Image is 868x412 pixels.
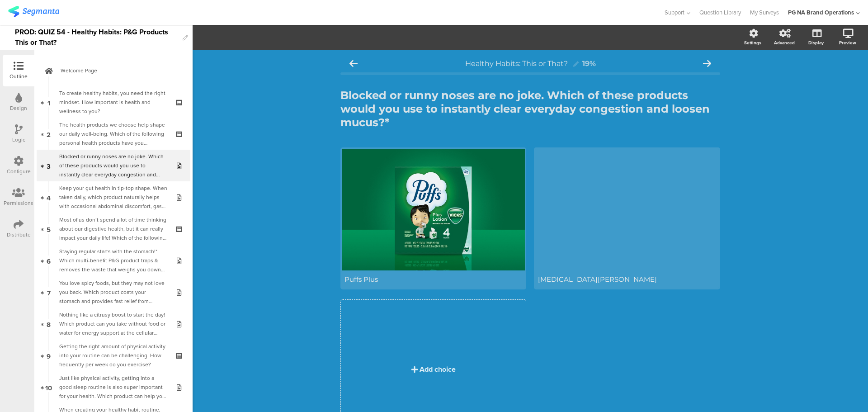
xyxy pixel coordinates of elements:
[15,25,178,50] div: PROD: QUIZ 54 - Healthy Habits: P&G Products This or That?
[59,279,167,306] div: You love spicy foods, but they may not love you back. Which product coats your stomach and provid...
[7,167,31,175] div: Configure
[582,59,596,68] div: 19%
[465,59,568,68] span: Healthy Habits: This or That?
[37,55,190,86] a: Welcome Page
[37,213,190,245] a: 5 Most of us don’t spend a lot of time thinking about our digestive health, but it can really imp...
[59,310,167,337] div: Nothing like a citrusy boost to start the day! Which product can you take without food or water f...
[37,308,190,340] a: 8 Nothing like a citrusy boost to start the day! Which product can you take without food or water...
[59,89,167,116] div: To create healthy habits, you need the right mindset. How important is health and wellness to you?
[344,275,522,284] div: Puffs Plus
[37,118,190,150] a: 2 The health products we choose help shape our daily well-being. Which of the following personal ...
[9,72,28,81] div: Outline
[47,129,51,139] span: 2
[47,287,51,297] span: 7
[59,247,167,274] div: Staying regular starts with the stomach!* Which multi-benefit P&G product traps & removes the was...
[420,364,456,374] div: Add choice
[12,136,25,144] div: Logic
[59,152,167,179] div: Blocked or runny noses are no joke. Which of these products would you use to instantly clear ever...
[37,371,190,403] a: 10 Just like physical activity, getting into a good sleep routine is also super important for you...
[45,382,52,392] span: 10
[47,256,51,265] span: 6
[61,66,176,75] span: Welcome Page
[808,39,824,46] div: Display
[47,192,51,202] span: 4
[47,224,51,234] span: 5
[37,86,190,118] a: 1 To create healthy habits, you need the right mindset. How important is health and wellness to you?
[7,231,31,239] div: Distribute
[47,319,51,329] span: 8
[59,374,167,401] div: Just like physical activity, getting into a good sleep routine is also super important for your h...
[59,215,167,242] div: Most of us don’t spend a lot of time thinking about our digestive health, but it can really impac...
[839,39,856,46] div: Preview
[37,181,190,213] a: 4 Keep your gut health in tip-top shape. When taken daily, which product naturally helps with occ...
[59,184,167,211] div: Keep your gut health in tip-top shape. When taken daily, which product naturally helps with occas...
[538,275,716,284] div: [MEDICAL_DATA][PERSON_NAME]
[788,8,854,17] div: PG NA Brand Operations
[37,150,190,181] a: 3 Blocked or runny noses are no joke. Which of these products would you use to instantly clear ev...
[8,6,59,17] img: segmanta logo
[37,340,190,371] a: 9 Getting the right amount of physical activity into your routine can be challenging. How frequen...
[47,161,51,170] span: 3
[4,199,33,207] div: Permissions
[47,350,51,360] span: 9
[37,245,190,276] a: 6 Staying regular starts with the stomach!* Which multi-benefit P&G product traps & removes the w...
[47,97,50,107] span: 1
[59,342,167,369] div: Getting the right amount of physical activity into your routine can be challenging. How frequentl...
[744,39,761,46] div: Settings
[10,104,27,112] div: Design
[665,8,684,17] span: Support
[37,276,190,308] a: 7 You love spicy foods, but they may not love you back. Which product coats your stomach and prov...
[774,39,795,46] div: Advanced
[59,120,167,147] div: The health products we choose help shape our daily well-being. Which of the following personal he...
[340,89,710,129] strong: Blocked or runny noses are no joke. Which of these products would you use to instantly clear ever...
